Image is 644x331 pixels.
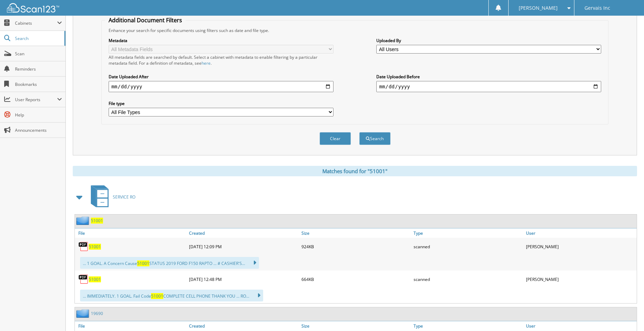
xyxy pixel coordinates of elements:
div: [PERSON_NAME] [524,272,637,286]
span: 51001 [151,293,163,299]
iframe: Chat Widget [609,298,644,331]
a: Type [412,321,524,331]
input: start [109,81,333,92]
div: Matches found for "51001" [73,166,637,176]
img: PDF.png [78,241,89,252]
span: Reminders [15,66,62,72]
div: 664KB [300,272,412,286]
div: scanned [412,272,524,286]
a: Created [187,228,300,238]
a: Size [300,228,412,238]
a: Type [412,228,524,238]
span: Announcements [15,127,62,133]
span: Gervais Inc [584,6,610,10]
div: scanned [412,240,524,253]
label: File type [109,100,333,106]
div: [PERSON_NAME] [524,240,637,253]
label: Date Uploaded Before [376,74,601,80]
span: Scan [15,51,62,57]
span: Help [15,112,62,118]
a: 19690 [91,310,103,316]
div: ... 1 GOAL. A Concern Cause STATUS 2019 FORD F150 RAPTO ... # CASHIER'S... [80,257,259,269]
div: [DATE] 12:48 PM [187,272,300,286]
a: Created [187,321,300,331]
a: User [524,228,637,238]
span: SERVICE RO [113,194,135,200]
legend: Additional Document Filters [105,16,186,24]
label: Date Uploaded After [109,74,333,80]
div: 924KB [300,240,412,253]
img: folder2.png [76,216,91,225]
a: 51001 [91,218,103,224]
div: ... IMMEDIATELY. 1 GOAL. Fail Code COMPLETE CELL PHONE THANK YOU ... RO... [80,290,263,301]
label: Uploaded By [376,38,601,43]
img: folder2.png [76,309,91,318]
div: Enhance your search for specific documents using filters such as date and file type. [105,27,605,33]
a: 51001 [89,276,101,282]
a: File [75,321,187,331]
span: User Reports [15,97,57,103]
a: User [524,321,637,331]
a: here [202,60,211,66]
a: 51001 [89,244,101,250]
img: PDF.png [78,274,89,284]
span: [PERSON_NAME] [519,6,558,10]
span: Bookmarks [15,81,62,87]
button: Clear [320,132,351,145]
button: Search [359,132,391,145]
div: All metadata fields are searched by default. Select a cabinet with metadata to enable filtering b... [109,54,333,66]
div: [DATE] 12:09 PM [187,240,300,253]
span: Search [15,35,61,41]
img: scan123-logo-white.svg [7,3,59,13]
a: Size [300,321,412,331]
span: 51001 [137,260,149,266]
input: end [376,81,601,92]
span: Cabinets [15,20,57,26]
label: Metadata [109,38,333,43]
a: SERVICE RO [87,183,135,211]
a: File [75,228,187,238]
